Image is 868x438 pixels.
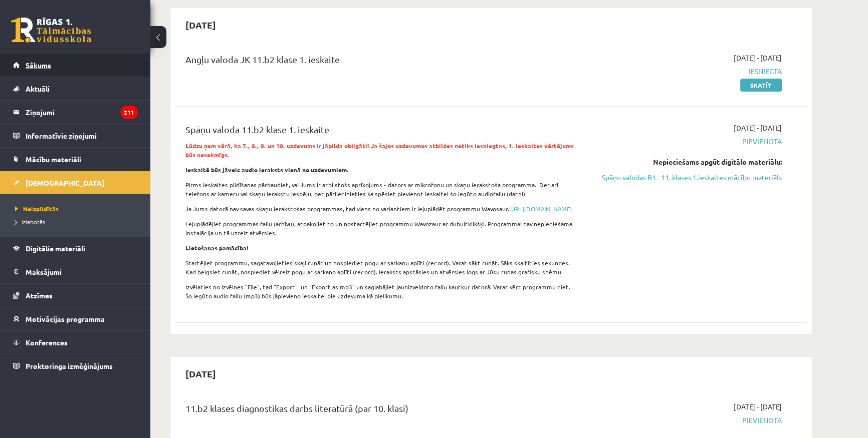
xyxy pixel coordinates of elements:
[15,217,140,226] a: Izlabotās
[509,205,572,213] a: [URL][DOMAIN_NAME]
[13,148,138,171] a: Mācību materiāli
[26,244,85,253] span: Digitālie materiāli
[593,157,782,167] div: Nepieciešams apgūt digitālo materiālu:
[185,258,578,276] p: Startējiet programmu, sagatavojieties skaļi runāt un nospiediet pogu ar sarkanu aplīti (record). ...
[26,314,105,323] span: Motivācijas programma
[185,53,578,71] div: Angļu valoda JK 11.b2 klase 1. ieskaite
[26,124,138,147] legend: Informatīvie ziņojumi
[185,123,578,141] div: Spāņu valoda 11.b2 klase 1. ieskaite
[15,205,59,213] span: Neizpildītās
[13,260,138,283] a: Maksājumi
[26,101,138,124] legend: Ziņojumi
[13,284,138,307] a: Atzīmes
[593,136,782,147] span: Pievienota
[26,178,104,187] span: [DEMOGRAPHIC_DATA]
[13,101,138,124] a: Ziņojumi211
[26,361,113,370] span: Proktoringa izmēģinājums
[13,331,138,354] a: Konferences
[734,123,782,133] span: [DATE] - [DATE]
[175,362,226,385] h2: [DATE]
[26,61,51,70] span: Sākums
[13,54,138,77] a: Sākums
[185,282,578,300] p: Izvēlaties no izvēlnes "File", tad "Export" un "Export as mp3" un saglabājiet jaunizveidoto failu...
[13,237,138,260] a: Digitālie materiāli
[593,66,782,77] span: Iesniegta
[13,171,138,194] a: [DEMOGRAPHIC_DATA]
[734,53,782,63] span: [DATE] - [DATE]
[185,219,578,237] p: Lejuplādējiet programmas failu (arhīvu), atpakojiet to un nostartējiet programmu Wavozaur ar dubu...
[11,18,91,43] a: Rīgas 1. Tālmācības vidusskola
[13,124,138,147] a: Informatīvie ziņojumi
[26,84,50,93] span: Aktuāli
[26,291,53,300] span: Atzīmes
[26,260,138,283] legend: Maksājumi
[185,142,574,159] strong: Lūdzu ņem vērā, ka 7., 8., 9. un 10. uzdevums ir jāpilda obligāti! Ja šajos uzdevumos atbildes ne...
[13,77,138,100] a: Aktuāli
[593,415,782,425] span: Pievienota
[13,354,138,377] a: Proktoringa izmēģinājums
[15,218,45,226] span: Izlabotās
[120,106,138,119] i: 211
[185,166,349,174] strong: Ieskaitē būs jāveic audio ieraksts vienā no uzdevumiem.
[26,338,68,347] span: Konferences
[185,401,578,420] div: 11.b2 klases diagnostikas darbs literatūrā (par 10. klasi)
[185,244,249,252] strong: Lietošanas pamācība!
[185,204,578,213] p: Ja Jums datorā nav savas skaņu ierakstošas programmas, tad viens no variantiem ir lejuplādēt prog...
[593,172,782,183] a: Spāņu valodas B1 - 11. klases 1.ieskaites mācību materiāls
[734,401,782,412] span: [DATE] - [DATE]
[185,180,578,198] p: Pirms ieskaites pildīšanas pārbaudiet, vai Jums ir atbilstošs aprīkojums - dators ar mikrofonu un...
[15,204,140,213] a: Neizpildītās
[13,307,138,330] a: Motivācijas programma
[740,79,782,92] a: Skatīt
[175,13,226,37] h2: [DATE]
[26,155,81,164] span: Mācību materiāli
